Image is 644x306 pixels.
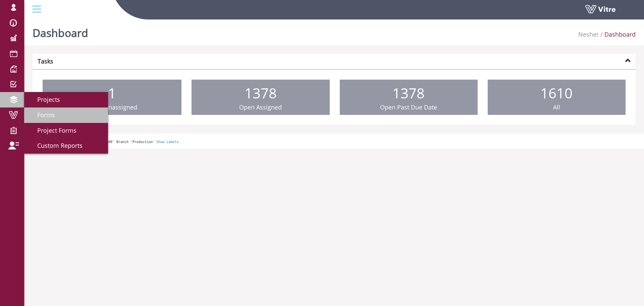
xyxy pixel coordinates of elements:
[488,80,626,115] a: 1610 All
[239,103,282,111] span: Open Assigned
[87,103,137,111] span: Open Unassigned
[24,92,108,107] a: Projects
[29,141,83,149] span: Custom Reports
[29,111,55,119] span: Forms
[24,123,108,138] a: Project Forms
[24,107,108,123] a: Forms
[108,83,116,102] span: 1
[553,103,560,111] span: All
[29,126,76,134] span: Project Forms
[24,138,108,154] a: Custom Reports
[392,83,425,102] span: 1378
[192,80,329,115] a: 1378 Open Assigned
[340,80,478,115] a: 1378 Open Past Due Date
[578,30,599,38] a: Nesher
[156,140,178,144] a: Show Labels
[33,17,88,45] h1: Dashboard
[540,83,573,102] span: 1610
[599,30,636,39] li: Dashboard
[38,57,53,65] strong: Tasks
[380,103,437,111] span: Open Past Due Date
[245,83,277,102] span: 1378
[43,80,181,115] a: 1 Open Unassigned
[29,95,60,103] span: Projects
